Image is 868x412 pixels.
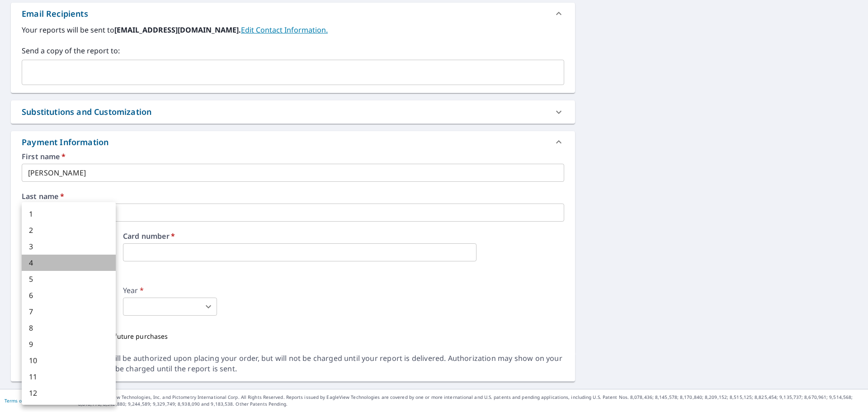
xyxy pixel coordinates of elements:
li: 9 [22,336,116,352]
li: 5 [22,271,116,287]
li: 4 [22,255,116,271]
li: 1 [22,206,116,222]
li: 3 [22,238,116,255]
li: 11 [22,369,116,385]
li: 2 [22,222,116,238]
li: 10 [22,352,116,369]
li: 8 [22,320,116,336]
li: 7 [22,303,116,320]
li: 12 [22,385,116,401]
li: 6 [22,287,116,303]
